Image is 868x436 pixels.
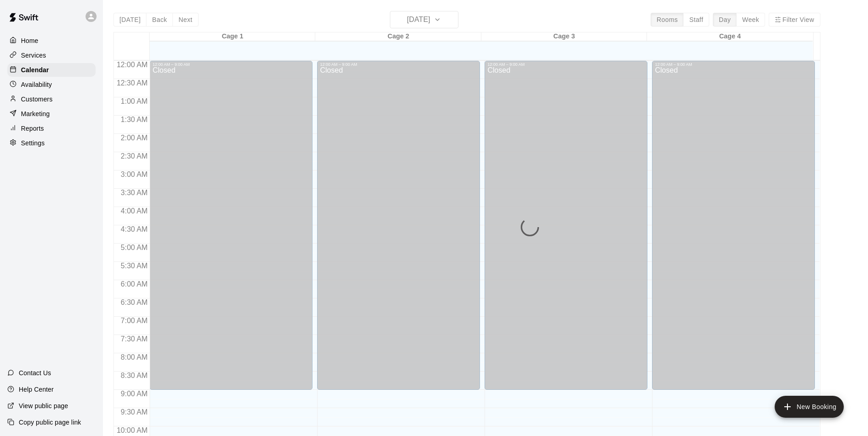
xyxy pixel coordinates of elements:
a: Customers [7,92,96,106]
span: 3:00 AM [119,170,150,178]
span: 2:00 AM [119,134,150,142]
span: 7:00 AM [119,317,150,324]
span: 5:00 AM [119,244,150,251]
p: Reports [21,124,44,133]
div: 12:00 AM – 9:00 AM: Closed [652,61,815,390]
div: 12:00 AM – 9:00 AM [320,62,477,67]
a: Marketing [7,107,96,121]
div: 12:00 AM – 9:00 AM: Closed [317,61,480,390]
div: Closed [152,67,310,393]
p: Customers [21,95,53,104]
p: Help Center [19,385,54,394]
span: 2:30 AM [119,152,150,160]
a: Reports [7,122,96,135]
div: Cage 1 [150,32,315,41]
a: Settings [7,136,96,150]
div: 12:00 AM – 9:00 AM: Closed [150,61,313,390]
div: 12:00 AM – 9:00 AM [487,62,645,67]
span: 12:30 AM [114,79,150,87]
div: Cage 3 [481,32,647,41]
span: 10:00 AM [114,426,150,434]
p: Calendar [21,65,49,74]
p: Settings [21,138,45,148]
span: 8:30 AM [119,372,150,379]
p: Marketing [21,109,50,118]
div: 12:00 AM – 9:00 AM [152,62,310,67]
span: 8:00 AM [119,353,150,361]
span: 4:30 AM [119,225,150,233]
div: Closed [655,67,812,393]
div: 12:00 AM – 9:00 AM: Closed [485,61,647,390]
span: 4:00 AM [119,207,150,215]
span: 7:30 AM [119,335,150,343]
div: Cage 4 [647,32,813,41]
span: 1:00 AM [119,97,150,105]
div: Closed [487,67,645,393]
div: 12:00 AM – 9:00 AM [655,62,812,67]
p: Services [21,51,46,60]
a: Services [7,48,96,62]
p: Copy public page link [19,418,81,427]
p: Contact Us [19,368,51,378]
span: 6:30 AM [119,298,150,306]
span: 9:30 AM [119,408,150,416]
a: Calendar [7,63,96,77]
span: 9:00 AM [119,390,150,398]
span: 1:30 AM [119,116,150,123]
span: 5:30 AM [119,262,150,270]
button: add [775,396,844,418]
a: Home [7,34,96,48]
span: 3:30 AM [119,189,150,197]
p: Home [21,36,38,45]
div: Closed [320,67,477,393]
p: View public page [19,401,68,410]
div: Cage 2 [315,32,481,41]
span: 12:00 AM [114,61,150,69]
span: 6:00 AM [119,280,150,288]
p: Availability [21,80,52,89]
a: Availability [7,78,96,91]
